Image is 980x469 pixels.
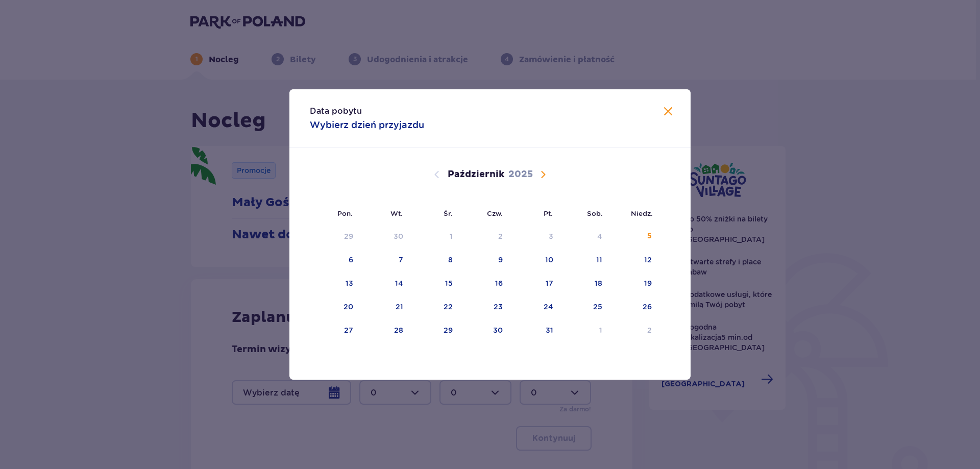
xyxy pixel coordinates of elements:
[546,278,553,288] div: 17
[349,255,353,265] div: 6
[544,302,553,312] div: 24
[431,168,443,181] button: Poprzedni miesiąc
[410,319,460,342] td: 29
[510,319,560,342] td: 31
[360,319,411,342] td: 28
[460,249,510,271] td: 9
[310,319,360,342] td: 27
[599,325,602,335] div: 1
[360,249,411,271] td: 7
[510,249,560,271] td: 10
[498,255,503,265] div: 9
[444,325,453,335] div: 29
[508,168,533,181] p: 2025
[444,209,453,217] small: Śr.
[595,278,602,288] div: 18
[310,226,360,248] td: Data niedostępna. poniedziałek, 29 września 2025
[344,325,353,335] div: 27
[310,106,362,117] p: Data pobytu
[395,278,403,288] div: 14
[410,296,460,318] td: 22
[448,168,504,181] p: Październik
[445,278,453,288] div: 15
[631,209,653,217] small: Niedz.
[609,249,659,271] td: 12
[487,209,503,217] small: Czw.
[399,255,403,265] div: 7
[410,226,460,248] td: Data niedostępna. środa, 1 października 2025
[544,209,553,217] small: Pt.
[545,255,553,265] div: 10
[510,296,560,318] td: 24
[460,273,510,295] td: 16
[596,255,602,265] div: 11
[609,296,659,318] td: 26
[495,278,503,288] div: 16
[560,226,610,248] td: Data niedostępna. sobota, 4 października 2025
[310,296,360,318] td: 20
[390,209,403,217] small: Wt.
[546,325,553,335] div: 31
[310,249,360,271] td: 6
[647,231,652,241] div: 5
[560,249,610,271] td: 11
[537,168,549,181] button: Następny miesiąc
[609,273,659,295] td: 19
[494,302,503,312] div: 23
[560,319,610,342] td: 1
[344,302,353,312] div: 20
[644,255,652,265] div: 12
[310,119,424,131] p: Wybierz dzień przyjazdu
[460,296,510,318] td: 23
[587,209,603,217] small: Sob.
[360,226,411,248] td: Data niedostępna. wtorek, 30 września 2025
[460,319,510,342] td: 30
[609,319,659,342] td: 2
[498,231,503,241] div: 2
[510,273,560,295] td: 17
[410,249,460,271] td: 8
[549,231,553,241] div: 3
[647,325,652,335] div: 2
[597,231,602,241] div: 4
[394,325,403,335] div: 28
[396,302,403,312] div: 21
[360,273,411,295] td: 14
[337,209,353,217] small: Pon.
[510,226,560,248] td: Data niedostępna. piątek, 3 października 2025
[493,325,503,335] div: 30
[593,302,602,312] div: 25
[310,273,360,295] td: 13
[460,226,510,248] td: Data niedostępna. czwartek, 2 października 2025
[394,231,403,241] div: 30
[444,302,453,312] div: 22
[410,273,460,295] td: 15
[560,273,610,295] td: 18
[346,278,353,288] div: 13
[662,106,674,118] button: Zamknij
[560,296,610,318] td: 25
[609,226,659,248] td: 5
[344,231,353,241] div: 29
[643,302,652,312] div: 26
[360,296,411,318] td: 21
[450,231,453,241] div: 1
[644,278,652,288] div: 19
[448,255,453,265] div: 8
